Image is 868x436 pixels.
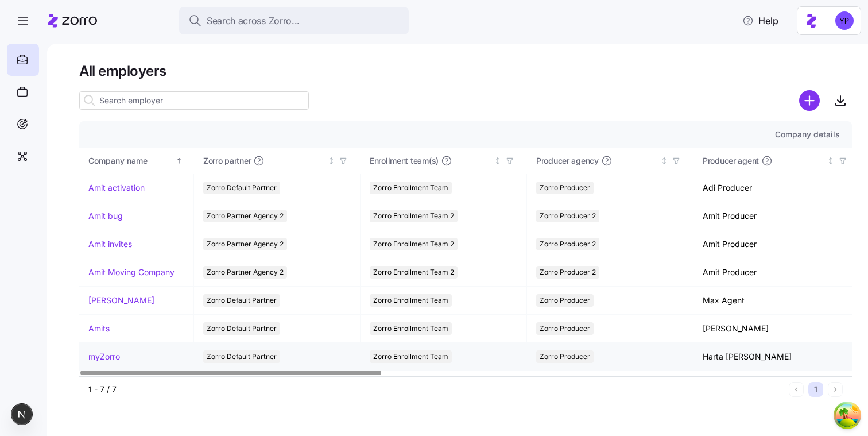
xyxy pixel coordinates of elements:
[827,157,835,165] div: Not sorted
[799,90,820,111] svg: add icon
[79,148,194,174] th: Company nameSorted ascending
[373,350,448,363] span: Zorro Enrollment Team
[79,62,852,80] h1: All employers
[207,350,277,363] span: Zorro Default Partner
[828,382,843,397] button: Next page
[327,157,335,165] div: Not sorted
[175,157,183,165] div: Sorted ascending
[88,384,784,395] div: 1 - 7 / 7
[693,202,860,230] td: Amit Producer
[373,294,448,307] span: Zorro Enrollment Team
[88,267,175,278] a: Amit Moving Company
[373,210,454,222] span: Zorro Enrollment Team 2
[540,182,590,194] span: Zorro Producer
[207,294,277,307] span: Zorro Default Partner
[207,182,277,194] span: Zorro Default Partner
[88,238,132,250] a: Amit invites
[536,155,599,167] span: Producer agency
[733,9,788,32] button: Help
[373,238,454,250] span: Zorro Enrollment Team 2
[540,266,596,279] span: Zorro Producer 2
[370,155,439,167] span: Enrollment team(s)
[540,294,590,307] span: Zorro Producer
[660,157,668,165] div: Not sorted
[693,287,860,315] td: Max Agent
[693,174,860,202] td: Adi Producer
[207,266,284,279] span: Zorro Partner Agency 2
[540,238,596,250] span: Zorro Producer 2
[693,258,860,287] td: Amit Producer
[693,148,860,174] th: Producer agentNot sorted
[79,91,309,110] input: Search employer
[88,210,123,222] a: Amit bug
[742,14,778,28] span: Help
[540,322,590,335] span: Zorro Producer
[835,11,854,30] img: c96db68502095cbe13deb370068b0a9f
[808,382,823,397] button: 1
[88,155,173,167] div: Company name
[527,148,693,174] th: Producer agencyNot sorted
[203,155,251,167] span: Zorro partner
[88,295,154,306] a: [PERSON_NAME]
[207,14,300,28] span: Search across Zorro...
[373,182,448,194] span: Zorro Enrollment Team
[179,7,409,34] button: Search across Zorro...
[540,350,590,363] span: Zorro Producer
[703,155,759,167] span: Producer agent
[88,351,120,362] a: myZorro
[207,322,277,335] span: Zorro Default Partner
[693,230,860,258] td: Amit Producer
[373,266,454,279] span: Zorro Enrollment Team 2
[88,182,145,194] a: Amit activation
[693,343,860,371] td: Harta [PERSON_NAME]
[540,210,596,222] span: Zorro Producer 2
[361,148,527,174] th: Enrollment team(s)Not sorted
[494,157,502,165] div: Not sorted
[373,322,448,335] span: Zorro Enrollment Team
[693,315,860,343] td: [PERSON_NAME]
[194,148,361,174] th: Zorro partnerNot sorted
[789,382,804,397] button: Previous page
[88,323,110,334] a: Amits
[836,404,859,427] button: Open Tanstack query devtools
[207,238,284,250] span: Zorro Partner Agency 2
[207,210,284,222] span: Zorro Partner Agency 2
